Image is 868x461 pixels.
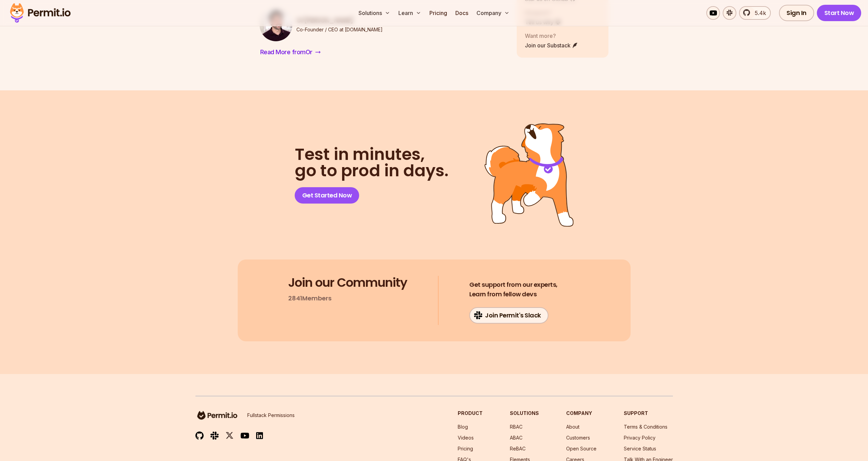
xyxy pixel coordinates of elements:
[751,9,766,17] span: 5.4k
[624,435,656,441] a: Privacy Policy
[240,432,249,440] img: youtube
[458,410,483,417] h3: Product
[510,446,526,451] a: ReBAC
[525,41,578,49] a: Join our Substack
[474,6,512,20] button: Company
[247,412,295,419] p: Fullstack Permissions
[295,146,448,179] h2: go to prod in days.
[260,47,312,57] span: Read More from Or
[7,1,74,25] img: Permit logo
[295,146,448,163] span: Test in minutes,
[510,424,523,430] a: RBAC
[458,435,474,441] a: Videos
[356,6,393,20] button: Solutions
[566,410,597,417] h3: Company
[566,424,579,430] a: About
[510,410,539,417] h3: Solutions
[260,47,321,58] a: Read More fromOr
[739,6,771,20] a: 5.4k
[396,6,424,20] button: Learn
[566,446,597,451] a: Open Source
[288,276,407,289] h3: Join our Community
[210,431,219,440] img: slack
[525,32,578,40] p: Want more?
[817,5,862,21] a: Start Now
[288,294,332,303] p: 2841 Members
[195,431,204,440] img: github
[453,6,471,20] a: Docs
[469,280,558,289] span: Get support from our experts,
[458,446,473,451] a: Pricing
[566,435,590,441] a: Customers
[779,5,814,21] a: Sign In
[458,424,468,430] a: Blog
[469,307,548,324] a: Join Permit's Slack
[427,6,450,20] a: Pricing
[295,187,359,204] a: Get Started Now
[624,424,667,430] a: Terms & Conditions
[469,280,558,299] h4: Learn from fellow devs
[510,435,523,441] a: ABAC
[256,432,263,440] img: linkedin
[624,446,656,451] a: Service Status
[225,431,234,440] img: twitter
[624,410,673,417] h3: Support
[195,410,239,421] img: logo
[296,26,383,33] p: Co-Founder / CEO at [DOMAIN_NAME]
